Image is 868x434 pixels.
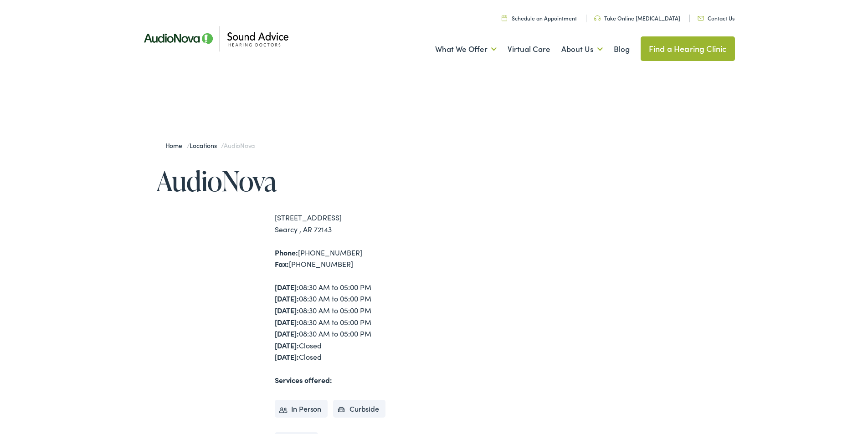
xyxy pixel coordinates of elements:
a: Schedule an Appointment [502,14,577,22]
strong: [DATE]: [275,340,299,350]
strong: [DATE]: [275,352,299,362]
a: Virtual Care [508,32,550,66]
a: What We Offer [435,32,497,66]
span: / / [165,141,255,150]
li: In Person [275,400,328,418]
a: Take Online [MEDICAL_DATA] [594,14,680,22]
a: Find a Hearing Clinic [641,36,735,61]
strong: Phone: [275,247,298,257]
a: About Us [561,32,603,66]
div: [STREET_ADDRESS] Searcy , AR 72143 [275,212,434,235]
strong: [DATE]: [275,328,299,338]
strong: [DATE]: [275,317,299,327]
div: [PHONE_NUMBER] [PHONE_NUMBER] [275,247,434,270]
span: AudioNova [224,141,255,150]
a: Home [165,141,187,150]
a: Contact Us [698,14,734,22]
strong: Services offered: [275,375,332,385]
a: Locations [190,141,221,150]
strong: [DATE]: [275,305,299,315]
strong: [DATE]: [275,293,299,303]
img: Calendar icon in a unique green color, symbolizing scheduling or date-related features. [502,15,507,21]
strong: [DATE]: [275,282,299,292]
strong: Fax: [275,259,289,269]
h1: AudioNova [156,166,434,196]
img: Icon representing mail communication in a unique green color, indicative of contact or communicat... [698,16,704,20]
li: Curbside [333,400,385,418]
a: Blog [614,32,630,66]
img: Headphone icon in a unique green color, suggesting audio-related services or features. [594,15,601,21]
div: 08:30 AM to 05:00 PM 08:30 AM to 05:00 PM 08:30 AM to 05:00 PM 08:30 AM to 05:00 PM 08:30 AM to 0... [275,281,434,363]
